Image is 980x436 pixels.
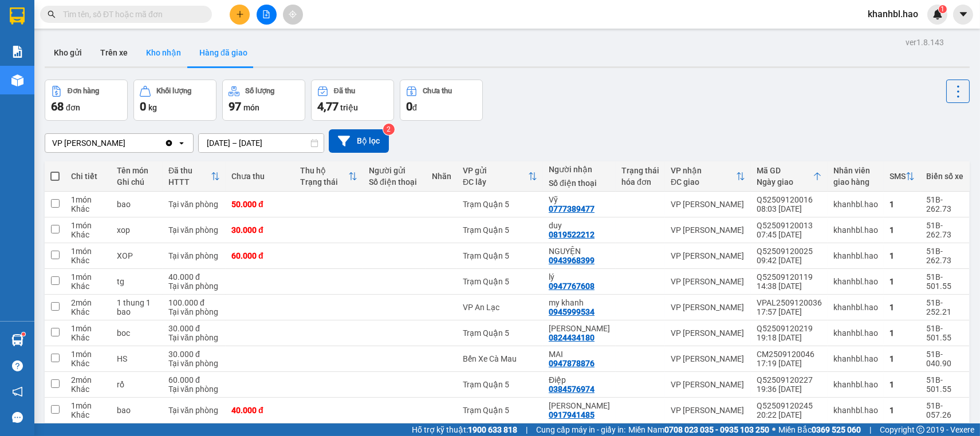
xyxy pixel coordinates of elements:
input: Tìm tên, số ĐT hoặc mã đơn [63,8,198,21]
div: 30.000 đ [168,350,220,359]
img: warehouse-icon [11,334,23,346]
div: bao [117,200,157,209]
div: 60.000 đ [168,375,220,385]
div: VP [PERSON_NAME] [671,277,745,286]
div: Mã GD [757,166,813,175]
div: Tại văn phòng [168,200,220,209]
div: Tại văn phòng [168,385,220,394]
div: rổ [117,380,157,389]
div: VP [PERSON_NAME] [671,200,745,209]
img: icon-new-feature [932,9,943,19]
svg: Clear value [164,138,174,148]
button: Số lượng97món [222,80,305,121]
span: question-circle [12,360,23,371]
div: boc [117,328,157,338]
div: Tại văn phòng [168,333,220,342]
div: 2 món [71,375,105,385]
div: 1 món [71,401,105,410]
button: Kho nhận [137,39,190,66]
div: Trạm Quận 5 [463,200,537,209]
button: Hàng đã giao [190,39,257,66]
th: Toggle SortBy [665,161,751,192]
div: 51B-262.73 [926,247,963,265]
div: 1 [890,251,915,260]
div: giao hàng [833,177,878,187]
button: Bộ lọc [329,129,389,153]
div: khanhbl.hao [833,225,878,235]
span: Hỗ trợ kỹ thuật: [412,423,517,436]
div: Số điện thoại [549,179,610,188]
div: Khác [71,230,105,239]
div: NGUYỆN [549,247,610,256]
div: Số điện thoại [369,177,420,187]
div: HS [117,354,157,363]
div: 09:42 [DATE] [757,256,822,265]
div: Q52509120016 [757,195,822,204]
span: khanhbl.hao [859,7,927,21]
div: Khác [71,359,105,368]
div: 1 món [71,272,105,282]
div: 1 [890,380,915,389]
div: SMS [890,172,906,181]
svg: open [177,138,186,148]
div: khanhbl.hao [833,277,878,286]
th: Toggle SortBy [884,161,920,192]
div: VP gửi [463,166,528,175]
div: 30.000 đ [231,225,289,235]
span: message [12,412,23,423]
button: Đơn hàng68đơn [45,80,128,121]
div: ĐC giao [671,177,736,187]
span: triệu [340,103,358,112]
div: Q52509120219 [757,324,822,333]
img: warehouse-icon [11,74,23,86]
div: 1 [890,200,915,209]
span: 97 [229,100,241,113]
div: 30.000 đ [168,324,220,333]
div: 2 món [71,298,105,307]
div: 40.000 đ [231,406,289,415]
div: khanhbl.hao [833,406,878,415]
span: 4,77 [317,100,339,113]
button: Trên xe [91,39,137,66]
span: Miền Nam [628,423,769,436]
div: 0945999534 [549,307,595,316]
input: Selected VP Bạc Liêu. [127,137,128,149]
div: CM2509120046 [757,350,822,359]
div: Trạm Quận 5 [463,328,537,338]
div: Q52509120245 [757,401,822,410]
sup: 1 [22,332,25,336]
div: VP [PERSON_NAME] [52,137,125,149]
div: 100.000 đ [168,298,220,307]
div: Biển số xe [926,172,963,181]
div: Người nhận [549,165,610,174]
div: 17:19 [DATE] [757,359,822,368]
div: 1 thung 1 bao [117,298,157,316]
span: | [869,423,871,436]
img: logo-vxr [10,7,25,25]
span: đ [412,103,417,112]
div: VP [PERSON_NAME] [671,251,745,260]
th: Toggle SortBy [457,161,543,192]
div: Vỹ [549,195,610,204]
div: khanhbl.hao [833,354,878,363]
div: Tại văn phòng [168,359,220,368]
div: 1 [890,328,915,338]
div: Khác [71,307,105,316]
div: Nhân viên [833,166,878,175]
div: VP nhận [671,166,736,175]
sup: 1 [939,5,947,13]
div: 1 [890,225,915,235]
div: tiến dũng [549,401,610,410]
sup: 2 [383,124,395,135]
div: lưu én [549,324,610,333]
div: Khác [71,204,105,213]
div: Chi tiết [71,172,105,181]
div: Q52509120227 [757,375,822,385]
span: đơn [66,103,80,112]
span: kg [148,103,157,112]
div: XOP [117,251,157,260]
div: ĐC lấy [463,177,528,187]
div: Tại văn phòng [168,225,220,235]
div: 51B-262.73 [926,221,963,239]
div: VP [PERSON_NAME] [671,354,745,363]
